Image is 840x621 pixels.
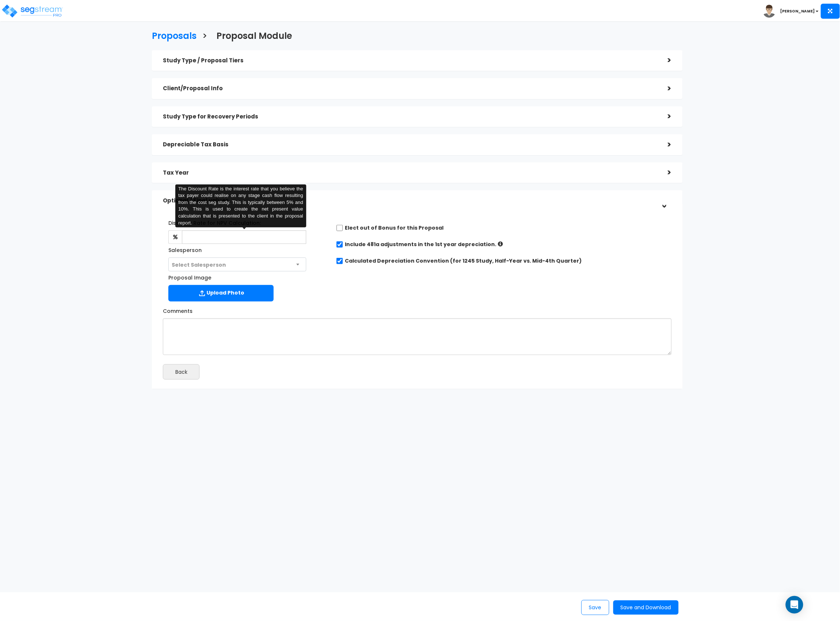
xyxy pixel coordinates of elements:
[657,83,672,94] div: >
[168,271,211,281] label: Proposal Image
[172,261,226,269] span: Select Salesperson
[175,185,306,227] div: The Discount Rate is the interest rate that you believe the tax payer could realise on any stage ...
[168,217,261,227] label: Discount Rate for NPV Calculation:
[613,600,679,615] button: Save and Download
[345,224,443,231] label: Elect out of Bonus for this Proposal
[763,5,776,18] img: avatar.png
[163,198,657,204] h5: Optional / Final values
[163,305,193,315] label: Comments
[345,257,582,264] label: Calculated Depreciation Convention (for 1245 Study, Half-Year vs. Mid-4th Quarter)
[163,364,200,380] button: Back
[781,8,815,14] b: [PERSON_NAME]
[202,31,207,43] h3: >
[168,285,274,302] label: Upload Photo
[657,55,672,66] div: >
[345,241,496,248] label: Include 481a adjustments in the 1st year depreciation.
[163,58,657,64] h5: Study Type / Proposal Tiers
[786,596,803,614] div: Open Intercom Messenger
[146,24,197,46] a: Proposals
[216,31,292,43] h3: Proposal Module
[657,139,672,150] div: >
[152,31,197,43] h3: Proposals
[163,85,657,92] h5: Client/Proposal Info
[498,241,503,246] i: If checked: Increased depreciation = Aggregated Post-Study (up to Tax Year) – Prior Accumulated D...
[1,4,63,18] img: logo_pro_r.png
[211,24,292,46] a: Proposal Module
[168,244,202,254] label: Salesperson
[657,167,672,178] div: >
[657,111,672,122] div: >
[198,289,207,298] img: Upload Icon
[163,170,657,176] h5: Tax Year
[581,600,609,615] button: Save
[658,194,670,208] div: >
[163,114,657,120] h5: Study Type for Recovery Periods
[163,142,657,148] h5: Depreciable Tax Basis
